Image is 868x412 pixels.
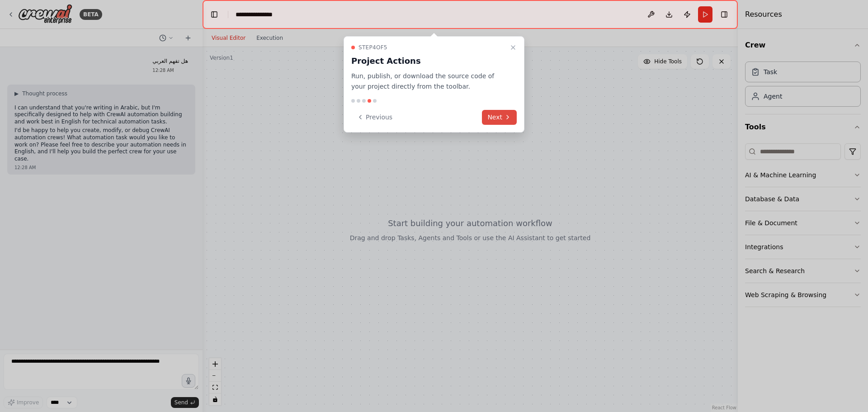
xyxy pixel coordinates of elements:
[351,55,506,67] h3: Project Actions
[351,110,398,125] button: Previous
[508,42,519,53] button: Close walkthrough
[351,71,506,92] p: Run, publish, or download the source code of your project directly from the toolbar.
[359,44,387,51] span: Step 4 of 5
[208,8,221,21] button: Hide left sidebar
[482,110,517,125] button: Next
